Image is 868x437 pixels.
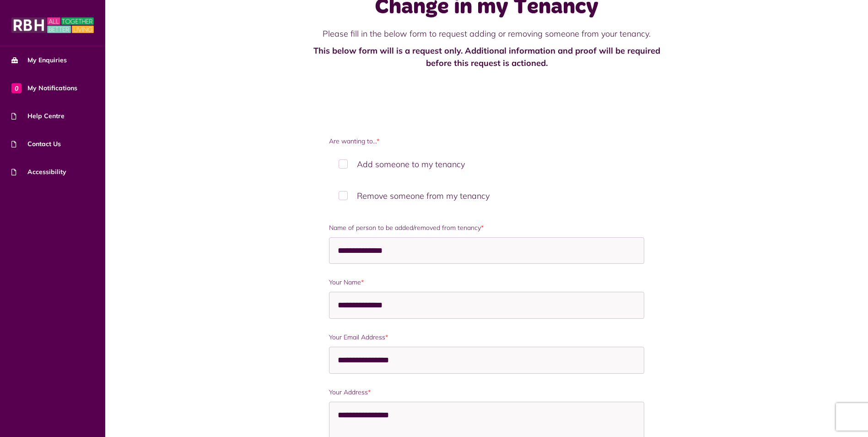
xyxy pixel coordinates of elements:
p: Please fill in the below form to request adding or removing someone from your tenancy. [305,27,669,40]
span: Contact Us [11,139,61,149]
label: Your Name [329,278,644,287]
label: Add someone to my tenancy [329,151,644,178]
label: Remove someone from my tenancy [329,182,644,209]
span: 0 [11,83,22,93]
strong: This below form will is a request only. Additional information and proof will be required before ... [313,45,660,68]
span: My Enquiries [11,55,67,65]
img: MyRBH [11,16,94,34]
span: Help Centre [11,111,65,121]
label: Your Email Address [329,333,644,342]
label: Name of person to be added/removed from tenancy [329,223,644,233]
span: Accessibility [11,167,66,177]
label: Are wanting to... [329,137,644,146]
span: My Notifications [11,83,77,93]
label: Your Address [329,388,644,397]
